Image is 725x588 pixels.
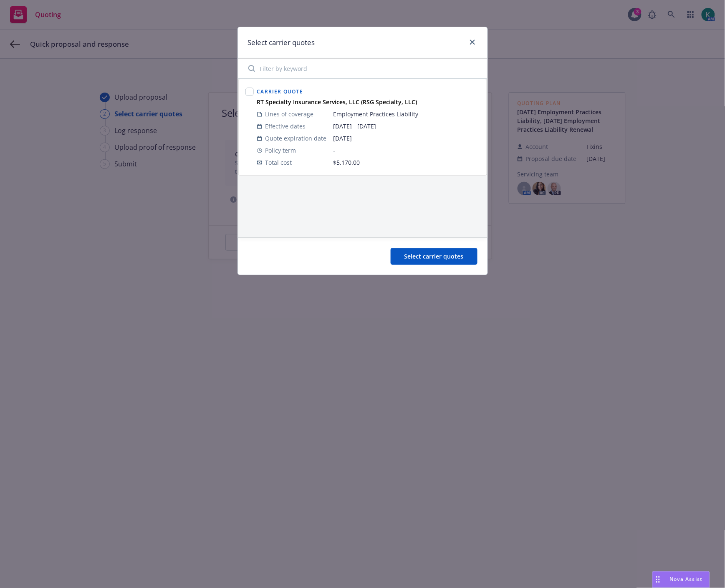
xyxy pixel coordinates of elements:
span: Effective dates [265,122,306,131]
div: Drag to move [653,572,663,588]
span: Lines of coverage [265,110,314,118]
strong: RT Specialty Insurance Services, LLC (RSG Specialty, LLC) [257,98,417,106]
a: close [467,37,477,47]
span: Nova Assist [670,576,703,583]
input: Filter by keyword [243,60,482,77]
span: Total cost [265,158,292,167]
span: Employment Practices Liability [333,110,480,118]
span: $5,170.00 [333,158,360,166]
button: Select carrier quotes [391,248,477,265]
span: Policy term [265,146,296,155]
h1: Select carrier quotes [248,37,315,48]
span: [DATE] - [DATE] [333,122,480,131]
button: Nova Assist [652,571,710,588]
span: Carrier Quote [257,88,303,95]
span: Quote expiration date [265,134,327,143]
span: - [333,146,480,155]
span: [DATE] [333,134,480,143]
span: Select carrier quotes [404,252,464,260]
